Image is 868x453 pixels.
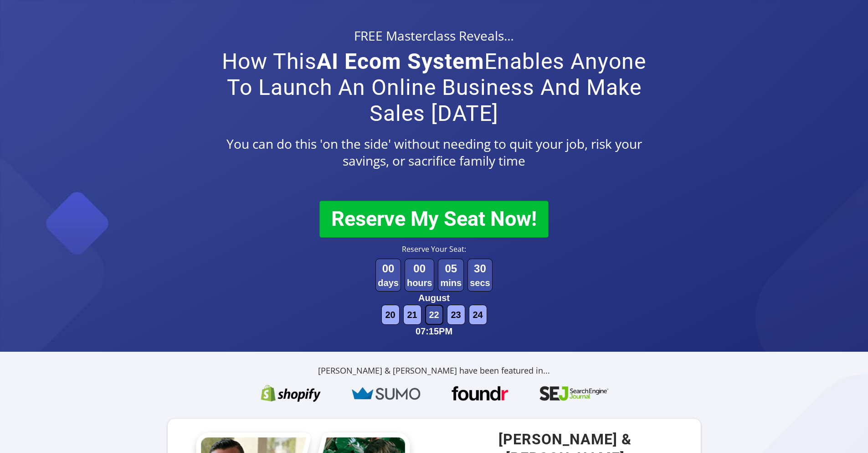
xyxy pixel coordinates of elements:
[403,305,421,325] div: 21
[407,261,432,276] div: 00
[317,48,484,74] b: AI Ecom System
[378,276,399,290] div: days
[378,261,399,276] div: 00
[440,261,462,276] div: 05
[210,44,658,131] div: How This Enables Anyone To Launch An Online Business And Make Sales [DATE]
[210,135,658,169] div: You can do this 'on the side' without needing to quit your job, risk your savings, or sacrifice f...
[418,292,450,305] div: August
[184,365,685,376] div: [PERSON_NAME] & [PERSON_NAME] have been featured in...
[470,276,490,290] div: secs
[440,276,462,290] div: mins
[469,305,487,325] div: 24
[319,201,549,238] button: Reserve My Seat Now!
[381,305,400,325] div: 20
[425,305,443,325] div: 22
[416,325,452,338] div: 07:15PM
[210,27,658,44] div: FREE Masterclass Reveals…
[407,276,432,290] div: hours
[447,305,465,325] div: 23
[272,245,596,254] div: Reserve Your Seat:
[470,261,490,276] div: 30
